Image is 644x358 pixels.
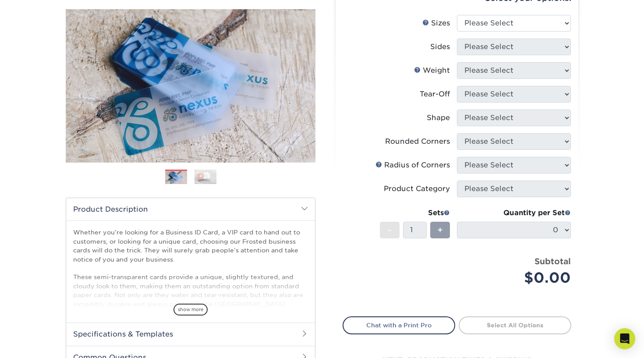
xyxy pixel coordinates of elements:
[165,170,187,185] img: Plastic Cards 01
[384,184,450,194] div: Product Category
[414,65,450,76] div: Weight
[380,208,450,218] div: Sets
[457,208,571,218] div: Quantity per Set
[459,316,571,334] a: Select All Options
[427,113,450,123] div: Shape
[388,223,392,237] span: -
[66,198,315,220] h2: Product Description
[173,304,208,315] span: show more
[422,18,450,28] div: Sizes
[437,223,443,237] span: +
[66,323,315,345] h2: Specifications & Templates
[464,267,571,288] div: $0.00
[375,160,450,170] div: Radius of Corners
[195,169,216,184] img: Plastic Cards 02
[343,316,455,334] a: Chat with a Print Pro
[534,256,571,266] strong: Subtotal
[420,89,450,99] div: Tear-Off
[385,136,450,147] div: Rounded Corners
[430,42,450,52] div: Sides
[614,328,635,349] div: Open Intercom Messenger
